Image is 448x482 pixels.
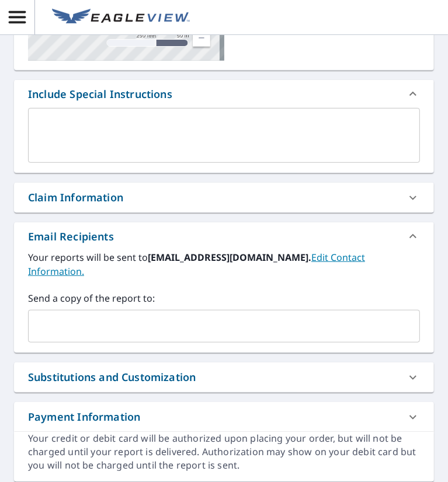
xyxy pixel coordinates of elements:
[28,432,420,472] div: Your credit or debit card will be authorized upon placing your order, but will not be charged unt...
[52,9,190,26] img: EV Logo
[148,251,311,264] b: [EMAIL_ADDRESS][DOMAIN_NAME].
[45,2,197,33] a: EV Logo
[28,250,420,278] label: Your reports will be sent to
[14,362,434,392] div: Substitutions and Customization
[28,86,172,102] div: Include Special Instructions
[28,190,123,205] div: Claim Information
[28,369,196,385] div: Substitutions and Customization
[193,29,210,47] a: Current Level 17, Zoom Out
[28,291,420,305] label: Send a copy of the report to:
[14,80,434,108] div: Include Special Instructions
[14,222,434,250] div: Email Recipients
[28,229,114,245] div: Email Recipients
[14,183,434,212] div: Claim Information
[28,409,140,425] div: Payment Information
[14,402,434,432] div: Payment Information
